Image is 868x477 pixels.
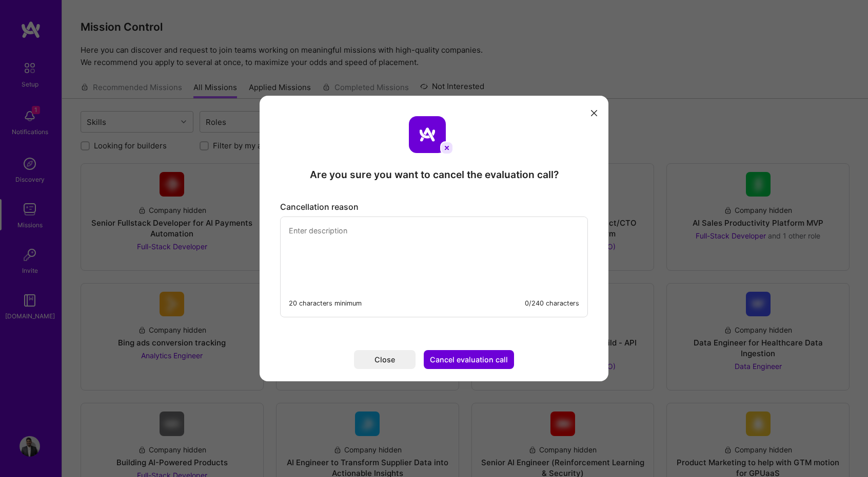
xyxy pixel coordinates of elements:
[440,141,453,155] img: cancel icon
[591,110,597,116] i: icon Close
[409,116,446,153] img: aTeam logo
[424,350,514,369] button: Cancel evaluation call
[525,298,579,309] div: 0/240 characters
[280,202,588,212] div: Cancellation reason
[310,168,559,181] div: Are you sure you want to cancel the evaluation call?
[260,96,608,381] div: modal
[354,350,416,369] button: Close
[289,298,362,309] div: 20 characters minimum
